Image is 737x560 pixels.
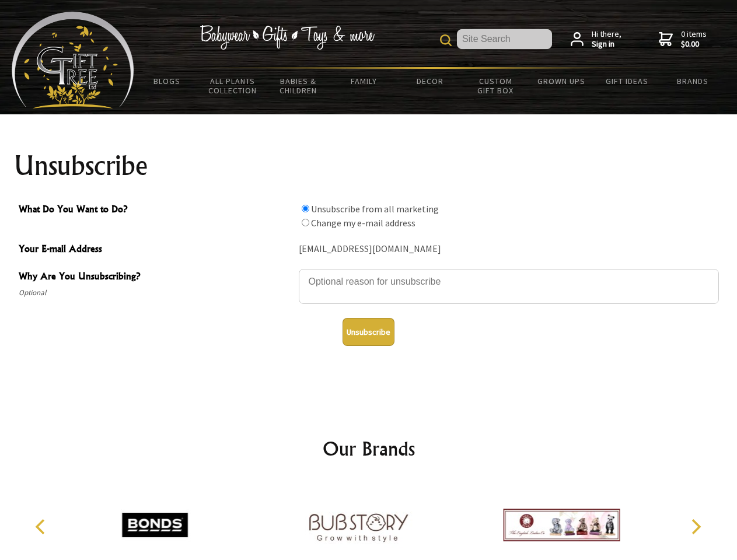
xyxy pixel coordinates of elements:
span: Why Are You Unsubscribing? [19,269,293,286]
img: product search [440,34,452,46]
h2: Our Brands [23,435,714,463]
a: Decor [397,69,463,93]
span: What Do You Want to Do? [19,202,293,219]
button: Unsubscribe [343,318,394,346]
strong: Sign in [592,39,621,50]
h1: Unsubscribe [14,152,724,180]
span: Hi there, [592,29,621,50]
a: Gift Ideas [594,69,660,93]
a: 0 items$0.00 [659,29,707,50]
input: Site Search [457,29,552,49]
a: BLOGS [134,69,200,93]
img: Babyware - Gifts - Toys and more... [12,12,134,108]
a: Hi there,Sign in [571,29,621,50]
input: What Do You Want to Do? [302,219,309,226]
a: Brands [660,69,726,93]
a: Family [331,69,397,93]
label: Change my e-mail address [311,217,415,229]
a: All Plants Collection [200,69,266,103]
textarea: Why Are You Unsubscribing? [299,269,719,304]
a: Babies & Children [266,69,331,103]
div: [EMAIL_ADDRESS][DOMAIN_NAME] [299,240,719,258]
label: Unsubscribe from all marketing [311,203,439,215]
a: Custom Gift Box [463,69,529,103]
span: Optional [19,286,293,300]
input: What Do You Want to Do? [302,205,309,212]
span: 0 items [681,29,707,50]
button: Next [683,514,708,540]
span: Your E-mail Address [19,242,293,258]
img: Babywear - Gifts - Toys & more [200,25,375,50]
button: Previous [29,514,55,540]
a: Grown Ups [528,69,594,93]
strong: $0.00 [681,39,707,50]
